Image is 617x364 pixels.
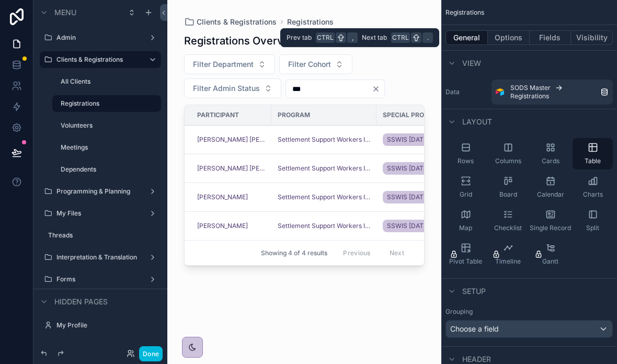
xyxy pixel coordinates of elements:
a: SSWIS [DATE] - [DATE] [383,162,460,175]
button: Select Button [184,78,281,98]
a: [PERSON_NAME] [PERSON_NAME] [197,135,265,144]
div: Choose a field [446,321,612,337]
a: [PERSON_NAME] [PERSON_NAME] [197,164,265,173]
button: Split [573,205,613,236]
a: SSWIS [DATE] - [DATE] [383,189,509,206]
span: Calendar [537,190,564,199]
span: Pivot Table [449,257,482,266]
a: Clients & Registrations [184,17,277,27]
a: [PERSON_NAME] [197,193,265,201]
span: Registrations [510,92,549,100]
span: Rows [458,157,474,165]
span: Clients & Registrations [197,17,277,27]
label: Registrations [61,99,155,108]
a: Settlement Support Workers In Schools [278,193,370,201]
label: All Clients [61,77,155,86]
span: SODS Master [510,84,551,92]
button: General [445,30,488,45]
a: SSWIS [DATE] - [DATE] [383,220,460,232]
label: Departments [48,342,155,350]
button: Board [488,172,528,203]
h1: Registrations Overview [184,33,301,48]
label: Volunteers [61,121,155,130]
label: Meetings [61,143,155,152]
span: Split [586,224,599,232]
span: Layout [462,117,492,127]
a: [PERSON_NAME] [197,193,248,201]
a: SSWIS [DATE] - [DATE] [383,218,509,234]
button: Checklist [488,205,528,236]
label: Clients & Registrations [56,55,140,64]
button: Table [573,138,613,169]
a: SSWIS [DATE] - [DATE] [383,133,460,146]
span: Hidden pages [54,297,108,307]
span: Registrations [445,8,484,17]
a: Registrations [287,17,334,27]
span: Board [499,190,517,199]
span: Table [585,157,601,165]
button: Grid [445,172,486,203]
button: Gantt [530,238,570,270]
a: SODS MasterRegistrations [492,79,613,105]
button: Select Button [184,54,275,74]
span: SSWIS [DATE] - [DATE] [387,193,456,201]
label: Forms [56,275,140,283]
a: [PERSON_NAME] [197,222,248,230]
span: SSWIS [DATE] - [DATE] [387,135,456,144]
label: Grouping [445,308,473,316]
span: . [424,33,432,42]
button: Pivot Table [445,238,486,270]
span: Timeline [495,257,521,266]
button: Map [445,205,486,236]
label: Threads [48,231,155,240]
a: SSWIS [DATE] - [DATE] [383,160,509,177]
button: Rows [445,138,486,169]
button: Cards [530,138,570,169]
span: Filter Cohort [288,59,331,70]
a: Interpretation & Translation [56,253,140,261]
button: Clear [372,85,384,93]
span: Prev tab [287,33,312,42]
label: Programming & Planning [56,187,140,196]
button: Columns [488,138,528,169]
span: Ctrl [391,32,410,43]
span: Menu [54,7,76,18]
span: Map [459,224,472,232]
a: Settlement Support Workers In Schools [278,164,370,173]
button: Single Record [530,205,570,236]
span: View [462,58,481,69]
a: Admin [56,33,140,42]
span: Participant [197,111,239,119]
a: Settlement Support Workers In Schools [278,222,370,230]
a: Settlement Support Workers In Schools [278,135,370,144]
label: Dependents [61,165,155,174]
img: Airtable Logo [496,88,504,96]
span: Filter Department [193,59,254,70]
span: Special Program (if applicable) [383,111,496,119]
span: Next tab [362,33,387,42]
label: Data [445,88,487,96]
button: Fields [530,30,572,45]
span: SSWIS [DATE] - [DATE] [387,222,456,230]
button: Visibility [571,30,613,45]
span: Checklist [494,224,522,232]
